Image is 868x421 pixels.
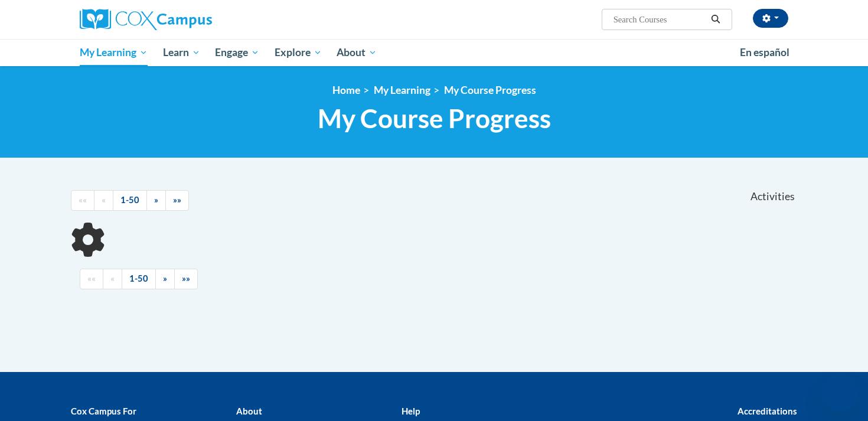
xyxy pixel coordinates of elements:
a: Engage [207,39,267,66]
b: Cox Campus For [71,406,136,416]
a: 1-50 [113,190,147,211]
span: «« [79,195,87,205]
a: Previous [94,190,113,211]
span: »» [173,195,181,205]
span: Activities [750,190,795,203]
span: My Learning [80,45,148,60]
a: End [174,269,198,289]
a: En español [732,40,797,65]
b: Help [402,406,420,416]
span: « [102,195,106,205]
span: En español [740,46,789,58]
a: My Learning [374,84,430,96]
span: »» [182,273,190,283]
button: Search [707,12,725,27]
a: About [329,39,385,66]
a: Begining [71,190,94,211]
img: Cox Campus [80,9,212,30]
span: Explore [275,45,322,60]
span: Learn [163,45,200,60]
a: End [165,190,189,211]
button: Account Settings [753,9,788,28]
span: My Course Progress [318,103,551,134]
a: Begining [80,269,103,289]
a: Learn [155,39,208,66]
iframe: Button to launch messaging window [821,374,859,412]
a: My Course Progress [444,84,536,96]
span: About [337,45,377,60]
a: My Learning [72,39,155,66]
a: Explore [267,39,329,66]
a: Next [146,190,166,211]
b: About [236,406,262,416]
input: Search Courses [612,12,707,27]
a: Home [332,84,360,96]
span: » [163,273,167,283]
a: Cox Campus [80,9,304,30]
span: «« [87,273,96,283]
b: Accreditations [738,406,797,416]
div: Main menu [62,39,806,66]
a: Previous [103,269,122,289]
a: 1-50 [122,269,156,289]
span: « [110,273,115,283]
a: Next [155,269,175,289]
span: Engage [215,45,259,60]
span: » [154,195,158,205]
